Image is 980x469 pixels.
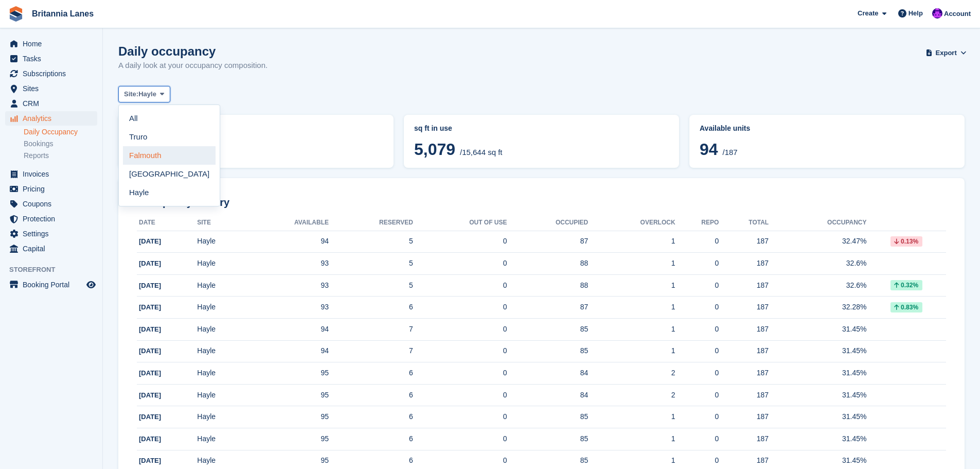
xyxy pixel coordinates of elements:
[719,215,769,231] th: Total
[5,81,97,96] a: menu
[118,60,268,72] p: A daily look at your occupancy composition.
[23,197,84,211] span: Coupons
[197,297,243,319] td: Hayle
[413,428,507,450] td: 0
[329,340,413,362] td: 7
[123,109,216,128] a: All
[118,44,268,58] h1: Daily occupancy
[769,297,866,319] td: 32.28%
[243,274,329,297] td: 93
[588,258,675,269] div: 1
[675,215,719,231] th: Repo
[507,345,589,356] div: 85
[413,274,507,297] td: 0
[139,282,161,289] span: [DATE]
[588,455,675,466] div: 1
[137,197,946,209] h2: Occupancy history
[23,182,84,196] span: Pricing
[719,406,769,428] td: 187
[129,123,383,134] abbr: Current percentage of sq ft occupied
[675,433,719,444] div: 0
[197,231,243,253] td: Hayle
[123,146,216,165] a: Falmouth
[139,435,161,443] span: [DATE]
[588,215,675,231] th: Overlock
[124,89,138,99] span: Site:
[197,362,243,385] td: Hayle
[413,215,507,231] th: Out of Use
[908,8,923,19] span: Help
[588,345,675,356] div: 1
[329,274,413,297] td: 5
[507,368,589,378] div: 84
[23,96,84,111] span: CRM
[413,384,507,406] td: 0
[5,241,97,256] a: menu
[243,319,329,341] td: 94
[5,212,97,226] a: menu
[197,428,243,450] td: Hayle
[243,428,329,450] td: 95
[588,236,675,247] div: 1
[769,274,866,297] td: 32.6%
[700,124,750,132] span: Available units
[675,390,719,401] div: 0
[9,265,102,275] span: Storefront
[243,340,329,362] td: 94
[329,406,413,428] td: 6
[507,324,589,335] div: 85
[507,433,589,444] div: 85
[139,303,161,311] span: [DATE]
[769,319,866,341] td: 31.45%
[5,66,97,81] a: menu
[932,8,942,19] img: Mark Lane
[944,9,971,19] span: Account
[329,297,413,319] td: 6
[197,215,243,231] th: Site
[137,215,197,231] th: Date
[23,227,84,241] span: Settings
[23,167,84,181] span: Invoices
[675,324,719,335] div: 0
[890,302,922,312] div: 0.83%
[23,111,84,126] span: Analytics
[24,139,97,149] a: Bookings
[118,86,170,103] button: Site: Hayle
[460,148,503,157] span: /15,644 sq ft
[243,406,329,428] td: 95
[769,231,866,253] td: 32.47%
[719,297,769,319] td: 187
[890,280,922,290] div: 0.32%
[719,253,769,275] td: 187
[722,148,737,157] span: /187
[719,231,769,253] td: 187
[139,347,161,355] span: [DATE]
[588,324,675,335] div: 1
[329,428,413,450] td: 6
[197,253,243,275] td: Hayle
[23,277,84,292] span: Booking Portal
[23,66,84,81] span: Subscriptions
[719,274,769,297] td: 187
[413,319,507,341] td: 0
[5,197,97,211] a: menu
[139,237,161,245] span: [DATE]
[23,37,84,51] span: Home
[719,319,769,341] td: 187
[413,406,507,428] td: 0
[5,37,97,51] a: menu
[858,8,878,19] span: Create
[138,89,156,99] span: Hayle
[243,362,329,385] td: 95
[123,128,216,146] a: Truro
[243,253,329,275] td: 93
[5,227,97,241] a: menu
[769,428,866,450] td: 31.45%
[329,362,413,385] td: 6
[675,280,719,291] div: 0
[675,258,719,269] div: 0
[139,391,161,399] span: [DATE]
[769,215,866,231] th: Occupancy
[329,319,413,341] td: 7
[928,44,965,61] button: Export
